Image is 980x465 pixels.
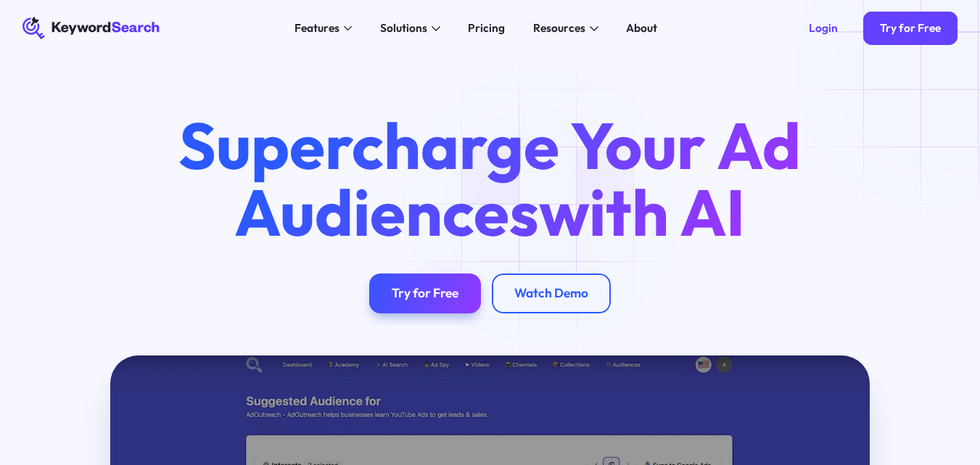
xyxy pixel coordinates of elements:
[380,20,427,36] div: Solutions
[809,21,838,35] div: Login
[863,12,958,46] a: Try for Free
[533,20,585,36] div: Resources
[514,286,588,302] div: Watch Demo
[369,273,481,313] a: Try for Free
[539,171,745,252] span: with AI
[392,286,458,302] div: Try for Free
[460,17,514,39] a: Pricing
[626,20,657,36] div: About
[468,20,505,36] div: Pricing
[791,12,855,46] a: Login
[152,112,827,246] h1: Supercharge Your Ad Audiences
[295,20,339,36] div: Features
[880,21,941,35] div: Try for Free
[618,17,666,39] a: About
